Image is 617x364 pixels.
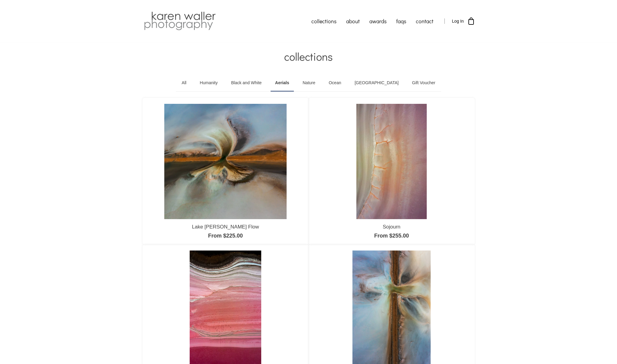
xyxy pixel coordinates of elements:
a: All [177,75,191,91]
img: Karen Waller Photography [143,11,217,32]
a: Sojourn [383,224,400,230]
span: collections [284,49,333,64]
a: collections [307,14,341,29]
a: Humanity [195,75,222,91]
a: awards [365,14,391,29]
a: From $255.00 [374,233,409,239]
a: Black and White [227,75,266,91]
img: Sojourn [356,104,427,219]
a: Nature [298,75,320,91]
a: about [341,14,365,29]
a: From $225.00 [208,233,243,239]
a: contact [411,14,438,29]
a: Aerials [271,75,294,91]
a: [GEOGRAPHIC_DATA] [350,75,403,91]
a: Lake [PERSON_NAME] Flow [192,224,259,230]
img: Lake Fowler Flow [164,104,287,219]
a: Gift Voucher [407,75,440,91]
span: Log In [452,19,464,24]
a: Ocean [324,75,345,91]
a: faqs [391,14,411,29]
